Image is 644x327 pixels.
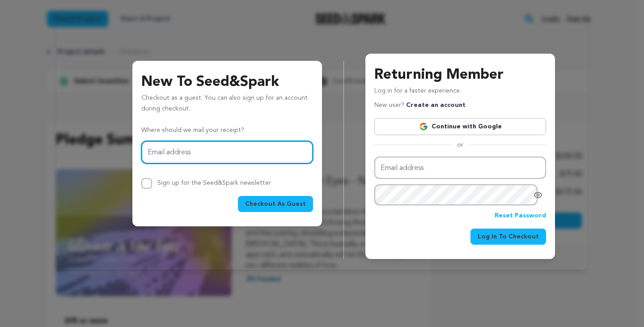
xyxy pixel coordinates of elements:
a: Reset Password [495,211,546,221]
button: Log In To Checkout [470,229,546,245]
a: Continue with Google [374,118,546,135]
button: Checkout As Guest [238,196,313,212]
label: Sign up for the Seed&Spark newsletter [157,180,271,186]
h3: Returning Member [374,64,546,86]
input: Email address [374,157,546,179]
img: Google logo [419,122,428,131]
a: Create an account [406,102,466,108]
a: Show password as plain text. Warning: this will display your password on the screen. [534,191,542,200]
p: Log in for a faster experience. [374,86,546,100]
p: New user? [374,100,466,111]
span: Log In To Checkout [478,232,539,241]
span: or [452,140,469,149]
p: Checkout as a guest. You can also sign up for an account during checkout. [141,93,313,118]
h3: New To Seed&Spark [141,72,313,93]
input: Email address [141,141,313,164]
p: Where should we mail your receipt? [141,125,313,136]
span: Checkout As Guest [245,200,306,208]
